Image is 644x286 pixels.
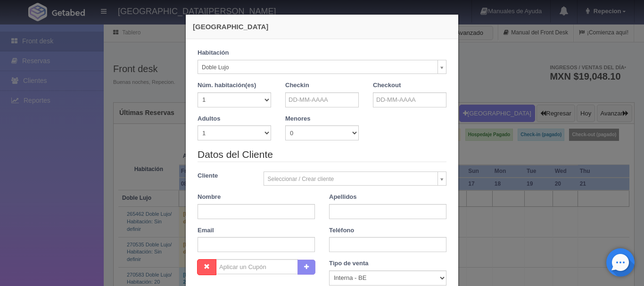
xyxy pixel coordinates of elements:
[198,49,229,57] label: Habitación
[329,193,357,202] label: Apellidos
[329,259,369,268] label: Tipo de venta
[264,172,447,186] a: Seleccionar / Crear cliente
[190,172,256,180] label: Cliente
[268,172,434,186] span: Seleccionar / Crear cliente
[329,226,354,235] label: Teléfono
[285,81,309,90] label: Checkin
[198,147,446,162] legend: Datos del Cliente
[198,81,256,90] label: Núm. habitación(es)
[198,114,220,123] label: Adultos
[216,259,298,274] input: Aplicar un Cupón
[198,60,446,74] a: Doble Lujo
[373,81,401,90] label: Checkout
[202,60,434,74] span: Doble Lujo
[198,226,214,235] label: Email
[373,92,446,107] input: DD-MM-AAAA
[198,193,221,202] label: Nombre
[285,92,359,107] input: DD-MM-AAAA
[285,114,310,123] label: Menores
[193,22,451,32] h4: [GEOGRAPHIC_DATA]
